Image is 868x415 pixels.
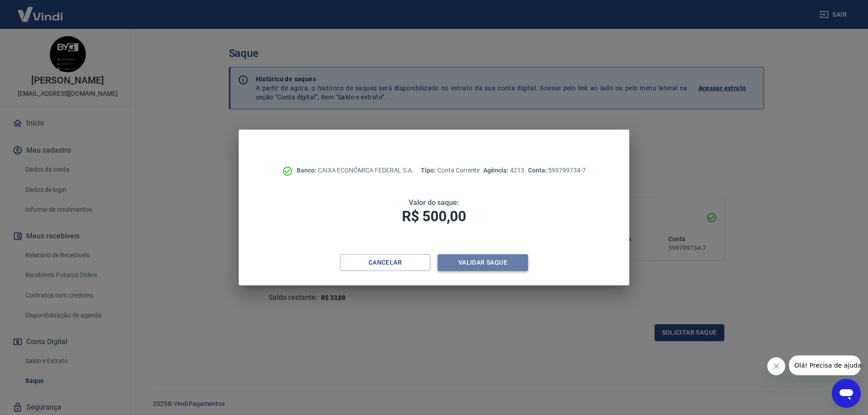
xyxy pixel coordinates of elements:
iframe: Mensagem da empresa [789,355,861,375]
p: Conta Corrente [421,166,480,175]
iframe: Botão para abrir a janela de mensagens [832,379,861,408]
span: Conta: [528,167,548,174]
span: Agência: [483,167,510,174]
button: Validar saque [438,254,528,271]
span: Tipo: [421,167,437,174]
span: Olá! Precisa de ajuda? [5,6,76,14]
span: R$ 500,00 [402,208,466,225]
span: Valor do saque: [409,198,459,207]
iframe: Fechar mensagem [767,357,785,375]
p: 599799734-7 [528,166,586,175]
button: Cancelar [340,254,430,271]
p: 4213 [483,166,524,175]
span: Banco: [297,167,318,174]
p: CAIXA ECONÔMICA FEDERAL S.A. [297,166,414,175]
